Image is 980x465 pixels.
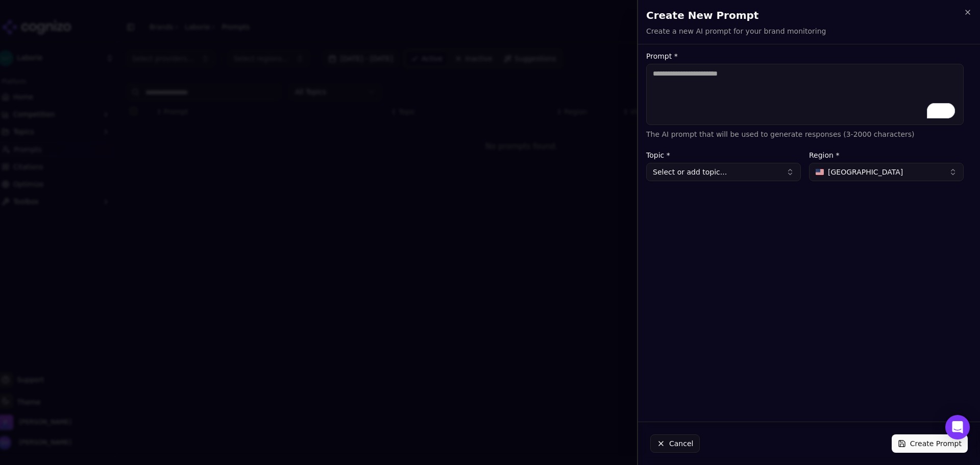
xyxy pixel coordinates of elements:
button: Cancel [650,434,700,453]
p: The AI prompt that will be used to generate responses (3-2000 characters) [646,129,964,139]
span: [GEOGRAPHIC_DATA] [828,167,903,177]
img: United States [816,169,824,175]
label: Region * [809,152,964,159]
h2: Create New Prompt [646,8,972,22]
button: Create Prompt [892,434,968,453]
textarea: To enrich screen reader interactions, please activate Accessibility in Grammarly extension settings [646,64,964,125]
label: Prompt * [646,53,964,60]
p: Create a new AI prompt for your brand monitoring [646,26,826,36]
button: Select or add topic... [646,163,801,181]
label: Topic * [646,152,801,159]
